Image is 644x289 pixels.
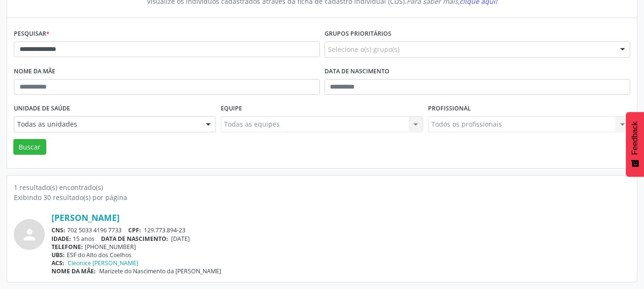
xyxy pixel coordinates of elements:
div: ESF do Alto dos Coelhos [51,251,630,259]
span: [DATE] [171,235,190,243]
span: CPF: [128,226,141,234]
span: CNS: [51,226,65,234]
span: DATA DE NASCIMENTO: [101,235,168,243]
span: Feedback [631,121,639,155]
button: Feedback - Mostrar pesquisa [626,112,644,177]
span: IDADE: [51,235,71,243]
label: Grupos prioritários [325,27,391,41]
span: ACS: [51,259,64,267]
label: Nome da mãe [14,64,55,79]
label: Profissional [428,101,471,116]
span: Todas as unidades [17,120,196,129]
span: UBS: [51,251,65,259]
label: Unidade de saúde [14,101,70,116]
a: [PERSON_NAME] [51,212,120,223]
span: Marizete do Nascimento da [PERSON_NAME] [99,267,221,275]
span: NOME DA MÃE: [51,267,96,275]
span: TELEFONE: [51,243,83,251]
span: Selecione o(s) grupo(s) [328,44,399,54]
div: 702 5033 4196 7733 [51,226,630,234]
div: [PHONE_NUMBER] [51,243,630,251]
div: 15 anos [51,235,630,243]
label: Equipe [221,101,242,116]
label: Pesquisar [14,27,50,41]
span: 129.773.894-23 [144,226,185,234]
div: 1 resultado(s) encontrado(s) [14,182,630,192]
div: Exibindo 30 resultado(s) por página [14,192,630,202]
button: Buscar [13,139,46,155]
i: person [21,226,38,243]
label: Data de nascimento [325,64,389,79]
a: Cleonice [PERSON_NAME] [68,259,138,267]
